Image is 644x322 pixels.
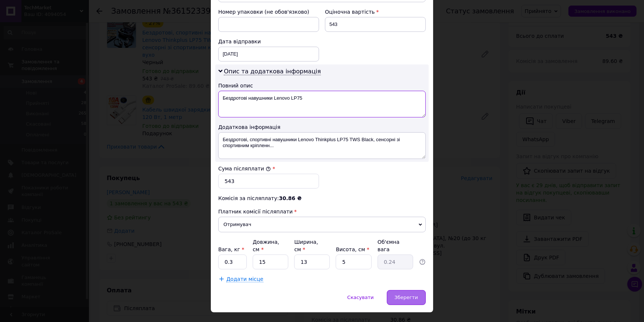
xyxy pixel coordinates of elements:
[218,38,319,45] div: Дата відправки
[218,195,426,202] div: Комісія за післяплату:
[336,246,369,252] label: Висота, см
[218,166,271,172] label: Сума післяплати
[294,239,318,252] label: Ширина, см
[218,132,426,159] textarea: Бездротові, спортивні навушники Lenovo Thinkplus LP75 TWS Black, сенсорні зі спортивним кріпленн...
[218,217,426,232] span: Отримувач
[224,68,321,75] span: Опис та додаткова інформація
[347,295,374,300] span: Скасувати
[218,123,426,131] div: Додаткова інформація
[325,8,426,16] div: Оціночна вартість
[226,276,263,282] span: Додати місце
[378,238,413,253] div: Об'ємна вага
[218,209,293,215] span: Платник комісії післяплати
[253,239,279,252] label: Довжина, см
[218,91,426,117] textarea: Бездротові навушники Lenovo LP75
[279,195,302,201] span: 30.86 ₴
[395,295,418,300] span: Зберегти
[218,82,426,89] div: Повний опис
[218,246,244,252] label: Вага, кг
[218,8,319,16] div: Номер упаковки (не обов'язково)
